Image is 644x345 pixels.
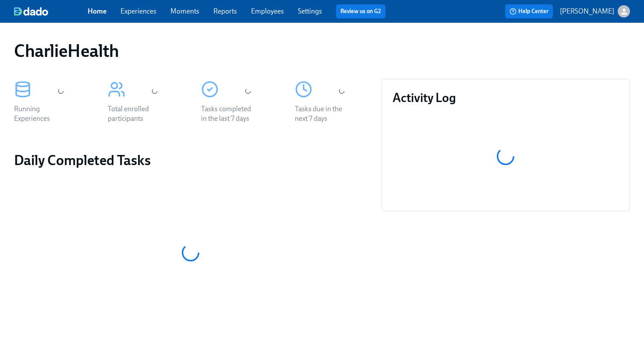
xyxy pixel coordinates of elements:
[505,4,553,18] button: Help Center
[108,104,164,123] div: Total enrolled participants
[14,40,119,61] h1: CharlieHealth
[340,7,381,16] a: Review us on G2
[510,7,548,16] span: Help Center
[213,7,237,15] a: Reports
[336,4,386,18] button: Review us on G2
[14,7,48,16] img: dado
[14,104,70,123] div: Running Experiences
[560,5,630,18] button: [PERSON_NAME]
[560,7,614,16] p: [PERSON_NAME]
[201,104,257,123] div: Tasks completed in the last 7 days
[120,7,156,15] a: Experiences
[251,7,284,15] a: Employees
[295,104,351,123] div: Tasks due in the next 7 days
[14,151,368,169] h2: Daily Completed Tasks
[393,90,619,106] h3: Activity Log
[170,7,199,15] a: Moments
[88,7,106,15] a: Home
[298,7,322,15] a: Settings
[14,7,88,16] a: dado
